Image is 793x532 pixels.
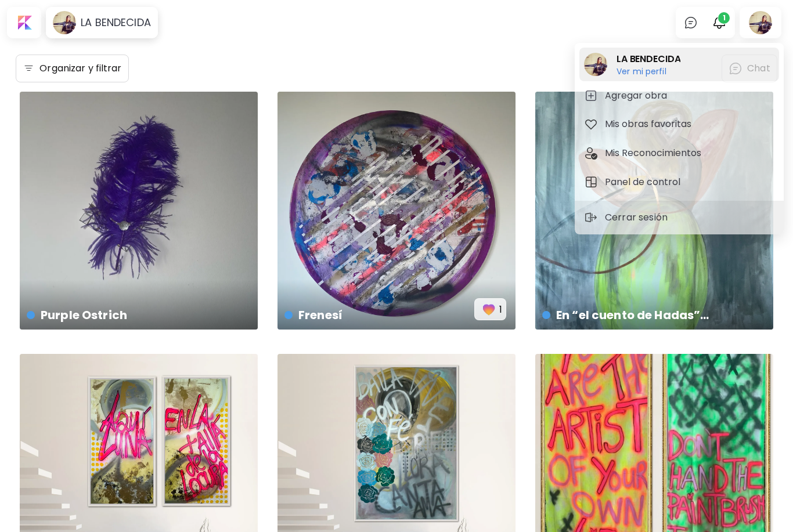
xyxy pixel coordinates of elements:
img: sign-out [584,211,598,225]
h5: Agregar obra [605,89,671,103]
button: sign-outCerrar sesión [579,206,676,229]
button: tabMis obras favoritas [579,113,779,136]
button: tabPanel de control [579,171,779,194]
img: tab [584,117,598,131]
img: tab [584,89,598,103]
h2: LA BENDECIDA [617,52,680,66]
h5: Mis Reconocimientos [605,146,705,160]
button: tabMis Reconocimientos [579,142,779,165]
img: tab [584,175,598,189]
button: tabAgregar obra [579,84,779,107]
h5: Panel de control [605,175,684,189]
p: Cerrar sesión [605,211,671,225]
img: tab [584,146,598,160]
h6: Ver mi perfil [617,66,680,77]
h5: Mis obras favoritas [605,117,695,131]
